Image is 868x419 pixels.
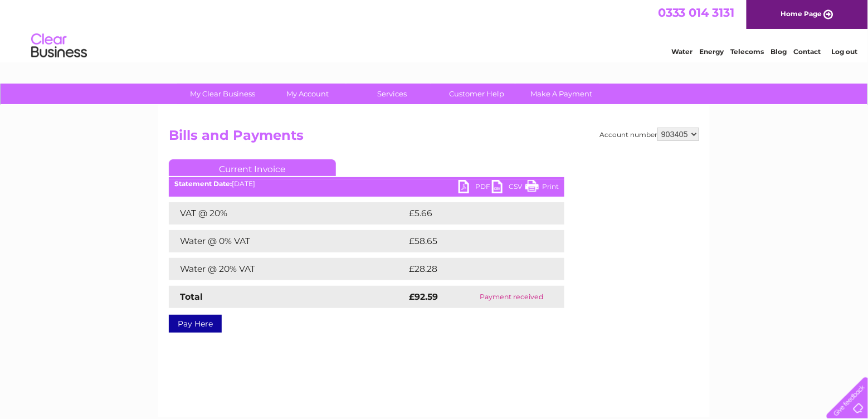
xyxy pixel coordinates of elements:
a: Telecoms [731,47,764,56]
td: £5.66 [406,202,539,225]
strong: Total [180,291,203,302]
td: Water @ 0% VAT [169,230,406,252]
div: [DATE] [169,180,564,188]
a: Log out [831,47,857,56]
b: Statement Date: [174,179,232,188]
a: Print [525,180,559,196]
a: Water [672,47,693,56]
a: Contact [794,47,821,56]
td: £28.28 [406,258,542,280]
td: VAT @ 20% [169,202,406,225]
a: Blog [771,47,787,56]
td: £58.65 [406,230,542,252]
a: PDF [459,180,492,196]
a: CSV [492,180,525,196]
a: Services [347,84,438,104]
a: 0333 014 3131 [658,6,735,20]
a: Customer Help [431,84,523,104]
a: My Account [262,84,354,104]
a: Make A Payment [516,84,608,104]
a: Current Invoice [169,159,336,176]
h2: Bills and Payments [169,128,699,149]
td: Payment received [459,286,564,308]
strong: £92.59 [409,291,438,302]
img: logo.png [31,29,87,63]
div: Account number [599,128,699,141]
td: Water @ 20% VAT [169,258,406,280]
a: Pay Here [169,315,222,333]
div: Clear Business is a trading name of Verastar Limited (registered in [GEOGRAPHIC_DATA] No. 3667643... [172,6,698,54]
a: Energy [700,47,724,56]
a: My Clear Business [177,84,269,104]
